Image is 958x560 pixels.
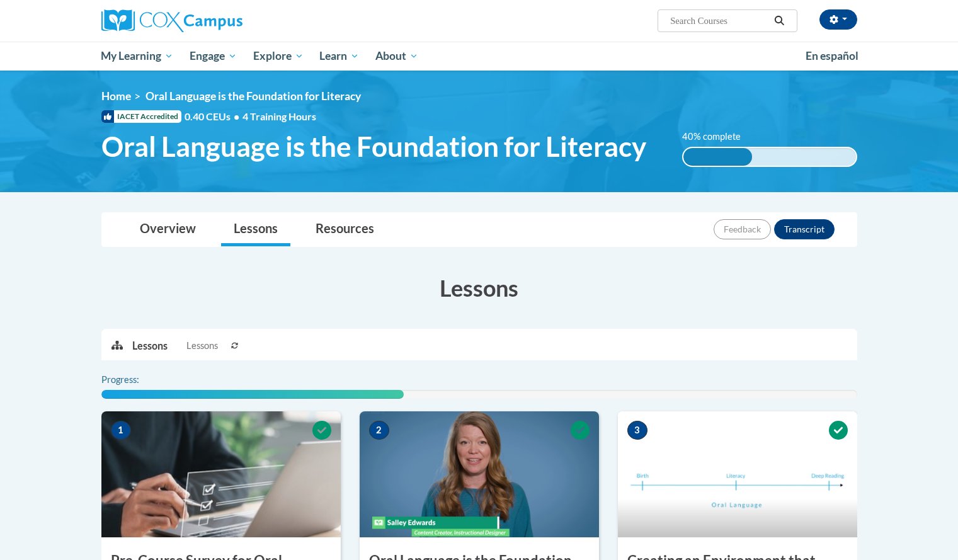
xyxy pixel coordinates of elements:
[101,9,341,32] a: Cox Campus
[101,89,131,103] a: Home
[132,339,168,353] p: Lessons
[234,110,239,122] span: •
[101,9,242,32] img: Cox Campus
[819,9,857,30] button: Account Settings
[101,110,181,123] span: IACET Accredited
[190,49,237,64] span: Engage
[627,421,647,440] span: 3
[375,49,418,64] span: About
[83,42,876,71] div: Main menu
[111,421,131,440] span: 1
[101,130,646,163] span: Oral Language is the Foundation for Literacy
[93,42,182,71] a: My Learning
[181,42,245,71] a: Engage
[186,339,218,353] span: Lessons
[221,213,290,246] a: Lessons
[770,13,789,28] button: Search
[683,148,752,166] div: 40% complete
[101,272,857,304] h3: Lessons
[682,130,755,144] label: 40% complete
[242,110,316,122] span: 4 Training Hours
[145,89,361,103] span: Oral Language is the Foundation for Literacy
[367,42,426,71] a: About
[127,213,208,246] a: Overview
[101,411,341,537] img: Course Image
[319,49,359,64] span: Learn
[245,42,312,71] a: Explore
[311,42,367,71] a: Learn
[797,43,867,69] a: En español
[185,110,242,123] span: 0.40 CEUs
[303,213,387,246] a: Resources
[101,373,174,387] label: Progress:
[360,411,599,537] img: Course Image
[774,219,835,239] button: Transcript
[101,49,173,64] span: My Learning
[714,219,771,239] button: Feedback
[369,421,389,440] span: 2
[618,411,857,537] img: Course Image
[669,13,770,28] input: Search Courses
[253,49,304,64] span: Explore
[806,49,858,62] span: En español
